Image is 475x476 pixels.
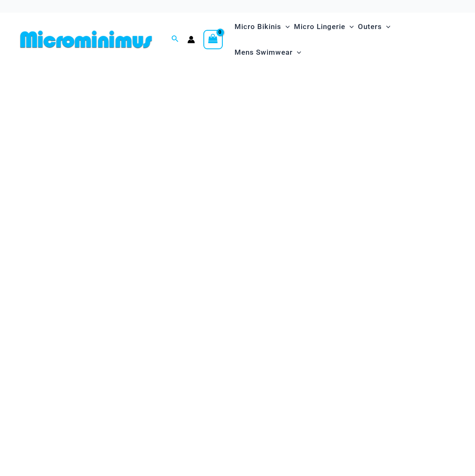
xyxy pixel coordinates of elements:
[292,14,356,40] a: Micro LingerieMenu ToggleMenu Toggle
[293,42,301,63] span: Menu Toggle
[356,14,392,40] a: OutersMenu ToggleMenu Toggle
[281,16,290,37] span: Menu Toggle
[17,30,155,49] img: MM SHOP LOGO FLAT
[235,42,293,63] span: Mens Swimwear
[232,40,303,65] a: Mens SwimwearMenu ToggleMenu Toggle
[187,36,195,43] a: Account icon link
[358,16,382,37] span: Outers
[235,16,281,37] span: Micro Bikinis
[231,13,458,66] nav: Site Navigation
[382,16,390,37] span: Menu Toggle
[294,16,345,37] span: Micro Lingerie
[203,30,223,49] a: View Shopping Cart, empty
[171,34,179,45] a: Search icon link
[232,14,292,40] a: Micro BikinisMenu ToggleMenu Toggle
[345,16,354,37] span: Menu Toggle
